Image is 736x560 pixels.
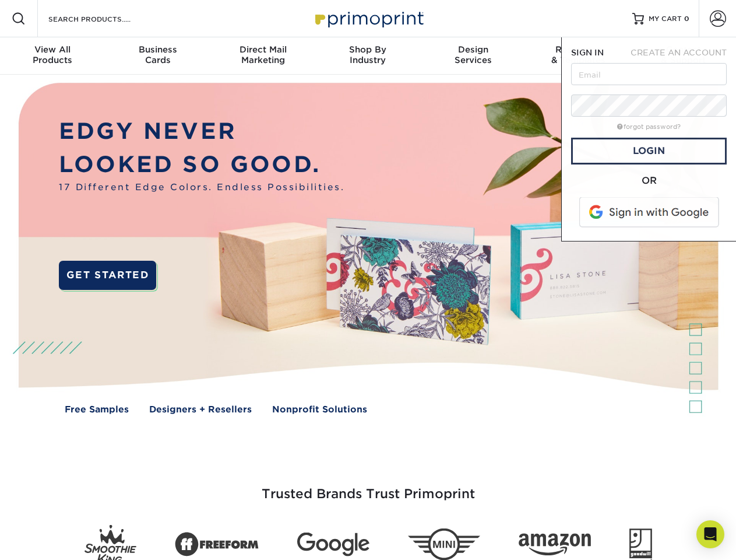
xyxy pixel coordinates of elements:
[649,14,682,24] span: MY CART
[310,6,427,31] img: Primoprint
[315,44,420,55] span: Shop By
[696,520,724,548] div: Open Intercom Messenger
[631,48,727,57] span: CREATE AN ACCOUNT
[210,37,315,75] a: Direct MailMarketing
[210,44,315,55] span: Direct Mail
[272,403,367,416] a: Nonprofit Solutions
[105,44,210,55] span: Business
[421,44,526,55] span: Design
[315,44,420,65] div: Industry
[59,261,156,290] a: GET STARTED
[65,403,129,416] a: Free Samples
[315,37,420,75] a: Shop ByIndustry
[617,123,681,131] a: forgot password?
[27,459,709,516] h3: Trusted Brands Trust Primoprint
[526,37,631,75] a: Resources& Templates
[421,37,526,75] a: DesignServices
[571,63,727,85] input: Email
[105,44,210,65] div: Cards
[297,533,369,556] img: Google
[105,37,210,75] a: BusinessCards
[210,44,315,65] div: Marketing
[149,403,252,416] a: Designers + Resellers
[571,48,604,57] span: SIGN IN
[571,138,727,164] a: Login
[59,115,344,148] p: EDGY NEVER
[684,15,689,23] span: 0
[526,44,631,65] div: & Templates
[526,44,631,55] span: Resources
[47,12,161,26] input: SEARCH PRODUCTS.....
[59,148,344,181] p: LOOKED SO GOOD.
[59,181,344,194] span: 17 Different Edge Colors. Endless Possibilities.
[629,528,652,560] img: Goodwill
[571,174,727,188] div: OR
[421,44,526,65] div: Services
[519,534,591,556] img: Amazon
